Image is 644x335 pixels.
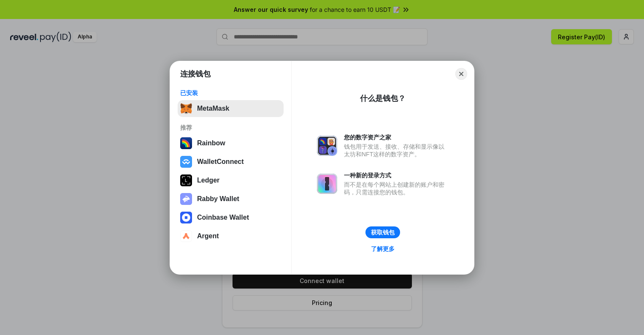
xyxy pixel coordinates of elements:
button: Rabby Wallet [178,191,284,207]
div: 推荐 [180,124,281,131]
button: Ledger [178,172,284,189]
div: 一种新的登录方式 [344,172,449,179]
button: Close [455,68,467,80]
div: WalletConnect [197,158,244,166]
img: svg+xml,%3Csvg%20xmlns%3D%22http%3A%2F%2Fwww.w3.org%2F2000%2Fsvg%22%20width%3D%2228%22%20height%3... [180,174,192,186]
div: 获取钱包 [371,229,395,236]
img: svg+xml,%3Csvg%20xmlns%3D%22http%3A%2F%2Fwww.w3.org%2F2000%2Fsvg%22%20fill%3D%22none%22%20viewBox... [180,193,192,205]
div: 钱包用于发送、接收、存储和显示像以太坊和NFT这样的数字资产。 [344,143,449,158]
button: MetaMask [178,100,284,117]
button: WalletConnect [178,153,284,170]
div: MetaMask [197,105,229,112]
div: 已安装 [180,89,281,97]
h1: 连接钱包 [180,69,211,79]
img: svg+xml,%3Csvg%20width%3D%2228%22%20height%3D%2228%22%20viewBox%3D%220%200%2028%2028%22%20fill%3D... [180,156,192,168]
div: Ledger [197,177,219,184]
div: 而不是在每个网站上创建新的账户和密码，只需连接您的钱包。 [344,181,449,196]
img: svg+xml,%3Csvg%20width%3D%2228%22%20height%3D%2228%22%20viewBox%3D%220%200%2028%2028%22%20fill%3D... [180,230,192,242]
div: 您的数字资产之家 [344,133,449,141]
img: svg+xml,%3Csvg%20fill%3D%22none%22%20height%3D%2233%22%20viewBox%3D%220%200%2035%2033%22%20width%... [180,103,192,114]
div: Rainbow [197,139,225,147]
button: Rainbow [178,135,284,152]
img: svg+xml,%3Csvg%20width%3D%22120%22%20height%3D%22120%22%20viewBox%3D%220%200%20120%20120%22%20fil... [180,137,192,149]
img: svg+xml,%3Csvg%20width%3D%2228%22%20height%3D%2228%22%20viewBox%3D%220%200%2028%2028%22%20fill%3D... [180,212,192,223]
button: Argent [178,228,284,245]
div: 什么是钱包？ [360,93,406,103]
button: Coinbase Wallet [178,209,284,226]
div: Coinbase Wallet [197,214,249,221]
img: svg+xml,%3Csvg%20xmlns%3D%22http%3A%2F%2Fwww.w3.org%2F2000%2Fsvg%22%20fill%3D%22none%22%20viewBox... [317,136,337,156]
div: 了解更多 [371,245,395,253]
a: 了解更多 [366,243,400,254]
button: 获取钱包 [365,226,400,238]
div: Argent [197,232,219,240]
div: Rabby Wallet [197,195,239,203]
img: svg+xml,%3Csvg%20xmlns%3D%22http%3A%2F%2Fwww.w3.org%2F2000%2Fsvg%22%20fill%3D%22none%22%20viewBox... [317,174,337,194]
